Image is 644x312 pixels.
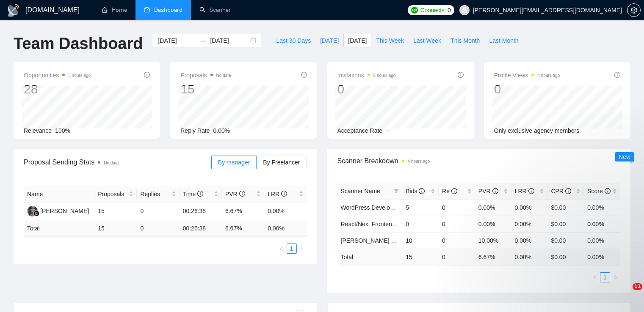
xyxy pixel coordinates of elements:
span: Invitations [337,70,396,80]
span: Last 30 Days [276,36,311,45]
span: No data [104,161,119,165]
button: left [276,244,287,254]
input: End date [210,36,249,45]
button: This Month [446,34,484,47]
span: -- [386,127,390,134]
span: Relevance [24,127,52,134]
a: [PERSON_NAME] Development [341,237,426,244]
time: 5 hours ago [373,73,396,78]
time: 4 hours ago [408,159,430,164]
span: Opportunities [24,70,91,80]
span: info-circle [281,191,287,197]
td: 6.67 % [222,220,264,237]
td: 0.00% [584,216,620,232]
td: 0.00% [511,216,548,232]
td: 0 [439,199,475,216]
td: 0 [439,232,475,249]
span: info-circle [301,72,307,78]
iframe: Intercom live chat [615,283,636,304]
td: 0.00% [584,199,620,216]
td: 5 [402,199,439,216]
span: This Week [376,36,404,45]
span: [DATE] [320,36,339,45]
td: 0 [439,249,475,265]
span: info-circle [605,188,611,194]
div: 0 [337,81,396,97]
a: homeHome [102,6,127,14]
th: Proposals [94,186,137,203]
img: RS [27,206,38,216]
span: to [200,37,207,44]
td: 15 [94,203,137,220]
span: filter [392,185,401,197]
td: 0 [439,216,475,232]
div: [PERSON_NAME] [40,206,89,216]
span: CPR [551,188,571,194]
td: 0 [402,216,439,232]
td: $0.00 [547,216,584,232]
input: Start date [158,36,196,45]
span: info-circle [528,188,534,194]
span: Acceptance Rate [337,127,383,134]
span: info-circle [565,188,571,194]
button: Last Week [409,34,446,47]
span: Only exclusive agency members [494,127,580,134]
td: 10.00% [475,232,511,249]
li: Previous Page [276,244,287,254]
span: Connects: [420,5,446,15]
button: Last Month [484,34,523,47]
span: 100% [55,127,70,134]
span: Proposals [98,189,127,199]
button: [DATE] [315,34,343,47]
img: upwork-logo.png [411,7,418,14]
span: right [299,246,304,251]
span: info-circle [239,191,245,197]
td: 0 [137,220,179,237]
span: LRR [515,188,534,194]
div: 28 [24,81,91,97]
span: Bids [406,188,425,194]
td: 0.00% [511,199,548,216]
span: By manager [218,159,250,166]
td: 6.67 % [475,249,511,265]
td: $0.00 [547,199,584,216]
span: info-circle [614,72,620,78]
td: 00:26:38 [180,220,222,237]
span: filter [394,189,399,194]
button: right [297,244,307,254]
th: Replies [137,186,179,203]
td: 15 [402,249,439,265]
img: logo [7,4,20,17]
span: Re [442,188,457,194]
span: No data [216,73,231,78]
span: info-circle [197,191,203,197]
span: New [619,153,630,160]
span: Dashboard [154,6,182,14]
span: dashboard [144,7,150,13]
div: 15 [180,81,231,97]
span: PVR [225,191,245,197]
a: searchScanner [199,6,231,14]
span: left [279,246,284,251]
span: [DATE] [348,36,367,45]
span: Score [587,188,610,194]
time: 4 hours ago [537,73,560,78]
span: By Freelancer [263,159,300,166]
button: This Week [371,34,409,47]
a: WordPress Development [341,204,406,211]
img: gigradar-bm.png [33,211,39,216]
span: Replies [140,189,169,199]
span: info-circle [492,188,498,194]
span: info-circle [419,188,425,194]
span: setting [627,7,640,14]
th: Name [24,186,94,203]
span: Proposals [180,70,231,80]
h1: Team Dashboard [14,34,143,54]
li: Next Page [297,244,307,254]
span: 11 [633,283,642,290]
a: 1 [287,244,296,253]
span: Time [183,191,203,197]
td: 0.00 % [264,220,307,237]
span: LRR [268,191,287,197]
span: 0 [448,5,451,15]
